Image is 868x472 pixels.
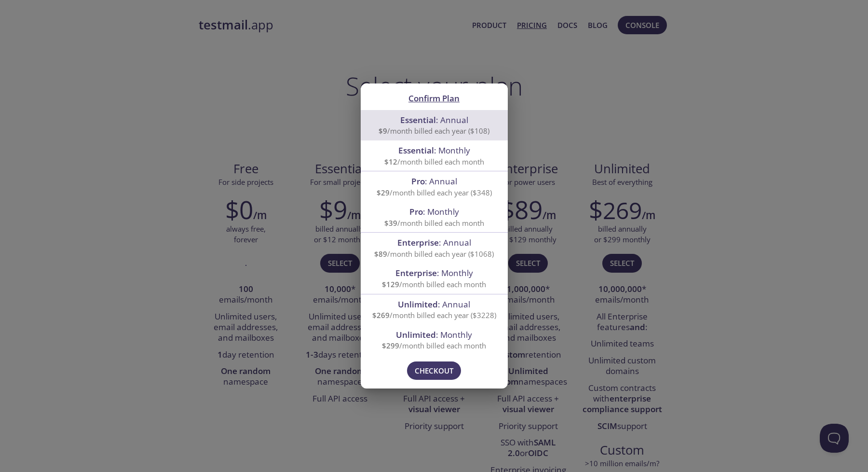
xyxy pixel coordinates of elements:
span: : Annual [397,237,471,248]
span: Unlimited [396,329,436,340]
span: Enterprise [397,237,439,248]
span: /month billed each month [384,218,484,228]
span: Essential [398,145,434,156]
span: $39 [384,218,397,228]
span: : Annual [411,176,457,187]
span: Enterprise [395,267,437,278]
span: $269 [372,310,390,320]
span: Checkout [415,364,453,377]
span: : Annual [398,299,470,310]
span: : Monthly [396,329,472,340]
span: Pro [409,206,423,217]
span: $89 [374,249,387,259]
div: Unlimited: Monthly$299/month billed each month [361,325,508,355]
span: : Monthly [395,267,473,278]
span: /month billed each year ($348) [377,188,492,197]
div: Essential: Monthly$12/month billed each month [361,140,508,171]
span: /month billed each month [382,341,486,350]
span: /month billed each month [382,279,486,289]
span: : Annual [400,114,468,125]
div: Enterprise: Annual$89/month billed each year ($1068) [361,233,508,263]
div: Pro: Annual$29/month billed each year ($348) [361,171,508,202]
button: Checkout [407,361,461,380]
span: /month billed each year ($3228) [372,310,496,320]
span: $29 [377,188,390,197]
span: Unlimited [398,299,438,310]
span: /month billed each month [384,157,484,167]
span: Essential [400,114,436,125]
span: : Monthly [398,145,470,156]
span: $12 [384,157,397,167]
div: Pro: Monthly$39/month billed each month [361,202,508,232]
span: $9 [379,126,387,136]
span: : Monthly [409,206,459,217]
span: /month billed each year ($1068) [374,249,494,259]
span: /month billed each year ($108) [379,126,489,136]
span: $299 [382,341,399,350]
span: Pro [411,176,425,187]
span: $129 [382,279,399,289]
ul: confirm plan selection [361,110,508,355]
div: Essential: Annual$9/month billed each year ($108) [361,110,508,140]
span: Confirm Plan [408,93,460,104]
div: Unlimited: Annual$269/month billed each year ($3228) [361,294,508,325]
div: Enterprise: Monthly$129/month billed each month [361,263,508,293]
